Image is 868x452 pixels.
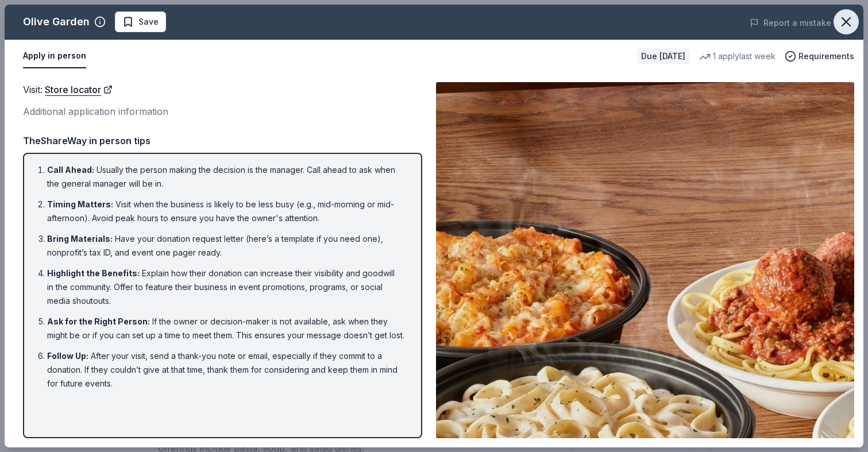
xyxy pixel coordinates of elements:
[47,198,405,225] li: Visit when the business is likely to be less busy (e.g., mid-morning or mid-afternoon). Avoid pea...
[23,44,86,68] button: Apply in person
[47,351,88,361] span: Follow Up :
[47,165,94,175] span: Call Ahead :
[23,104,422,119] div: Additional application information
[47,315,405,342] li: If the owner or decision-maker is not available, ask when they might be or if you can set up a ti...
[47,316,150,326] span: Ask for the Right Person :
[47,268,140,278] span: Highlight the Benefits :
[23,13,90,31] div: Olive Garden
[115,11,166,32] button: Save
[47,234,113,244] span: Bring Materials :
[699,49,776,63] div: 1 apply last week
[636,48,690,64] div: Due [DATE]
[798,49,854,63] span: Requirements
[750,16,831,30] button: Report a mistake
[436,82,854,438] img: Image for Olive Garden
[47,163,405,191] li: Usually the person making the decision is the manager. Call ahead to ask when the general manager...
[45,82,113,97] a: Store locator
[47,199,113,209] span: Timing Matters :
[47,232,405,260] li: Have your donation request letter (here’s a template if you need one), nonprofit’s tax ID, and ev...
[47,266,405,308] li: Explain how their donation can increase their visibility and goodwill in the community. Offer to ...
[23,133,422,148] div: TheShareWay in person tips
[785,49,854,63] button: Requirements
[23,82,422,97] div: Visit :
[138,15,159,29] span: Save
[47,349,405,391] li: After your visit, send a thank-you note or email, especially if they commit to a donation. If the...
